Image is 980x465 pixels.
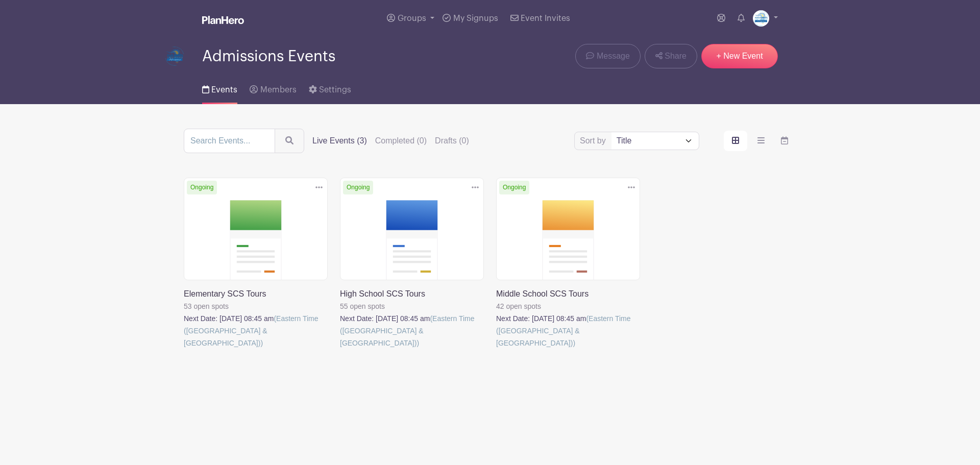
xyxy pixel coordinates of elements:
[724,131,796,151] div: order and view
[701,44,778,68] a: + New Event
[375,135,427,147] label: Completed (0)
[309,71,351,104] a: Settings
[260,86,297,94] span: Members
[312,135,367,147] label: Live Events (3)
[665,50,687,62] span: Share
[398,14,426,22] span: Groups
[453,14,498,22] span: My Signups
[211,86,237,94] span: Events
[575,44,640,68] a: Message
[753,10,769,27] img: Admisions%20Logo.png
[202,48,335,65] span: Admissions Events
[202,16,244,24] img: logo_white-6c42ec7e38ccf1d336a20a19083b03d10ae64f83f12c07503d8b9e83406b4c7d.svg
[202,71,237,104] a: Events
[597,50,630,62] span: Message
[312,135,469,147] div: filters
[319,86,351,94] span: Settings
[250,71,296,104] a: Members
[521,14,570,22] span: Event Invites
[435,135,469,147] label: Drafts (0)
[184,129,275,153] input: Search Events...
[580,135,609,147] label: Sort by
[645,44,697,68] a: Share
[159,41,190,71] img: Admissions%20Logo%20%20(2).png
